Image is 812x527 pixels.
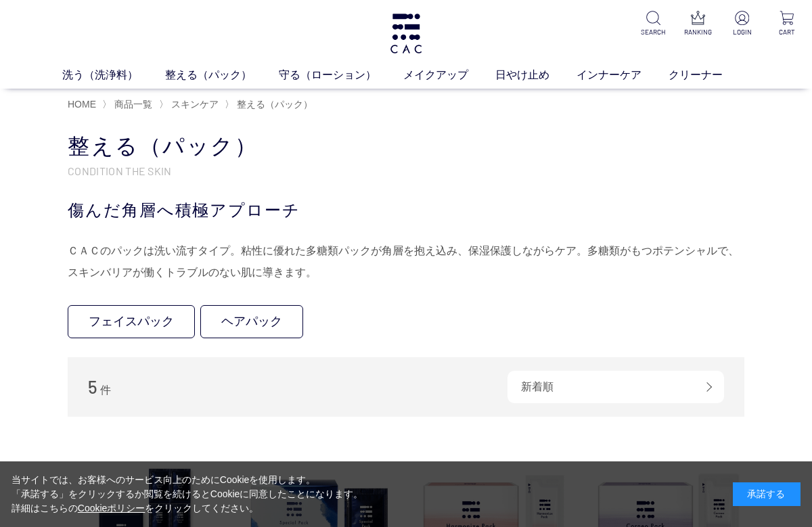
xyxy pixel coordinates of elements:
[639,11,667,37] a: SEARCH
[728,11,757,37] a: LOGIN
[102,98,156,111] li: 〉
[68,164,744,178] p: CONDITION THE SKIN
[388,14,424,53] img: logo
[168,99,219,110] a: スキンケア
[237,99,313,110] span: 整える（パック）
[159,98,222,111] li: 〉
[68,198,744,223] div: 傷んだ角層へ積極アプローチ
[683,27,712,37] p: RANKING
[88,376,97,397] span: 5
[68,240,744,283] div: ＣＡＣのパックは洗い流すタイプ。粘性に優れた多糖類パックが角層を抱え込み、保湿保護しながらケア。多糖類がもつポテンシャルで、スキンバリアが働くトラブルのない肌に導きます。
[773,27,801,37] p: CART
[112,99,152,110] a: 商品一覧
[234,99,313,110] a: 整える（パック）
[62,67,165,83] a: 洗う（洗浄料）
[279,67,403,83] a: 守る（ローション）
[495,67,577,83] a: 日やけ止め
[68,305,195,338] a: フェイスパック
[171,99,219,110] span: スキンケア
[733,482,800,506] div: 承諾する
[683,11,712,37] a: RANKING
[577,67,669,83] a: インナーケア
[669,67,750,83] a: クリーナー
[68,99,96,110] a: HOME
[165,67,279,83] a: 整える（パック）
[639,27,667,37] p: SEARCH
[728,27,757,37] p: LOGIN
[773,11,801,37] a: CART
[68,132,744,161] h1: 整える（パック）
[100,384,111,396] span: 件
[507,371,724,403] div: 新着順
[200,305,303,338] a: ヘアパック
[403,67,495,83] a: メイクアップ
[114,99,152,110] span: 商品一覧
[12,473,363,515] div: 当サイトでは、お客様へのサービス向上のためにCookieを使用します。 「承諾する」をクリックするか閲覧を続けるとCookieに同意したことになります。 詳細はこちらの をクリックしてください。
[225,98,316,111] li: 〉
[78,503,145,513] a: Cookieポリシー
